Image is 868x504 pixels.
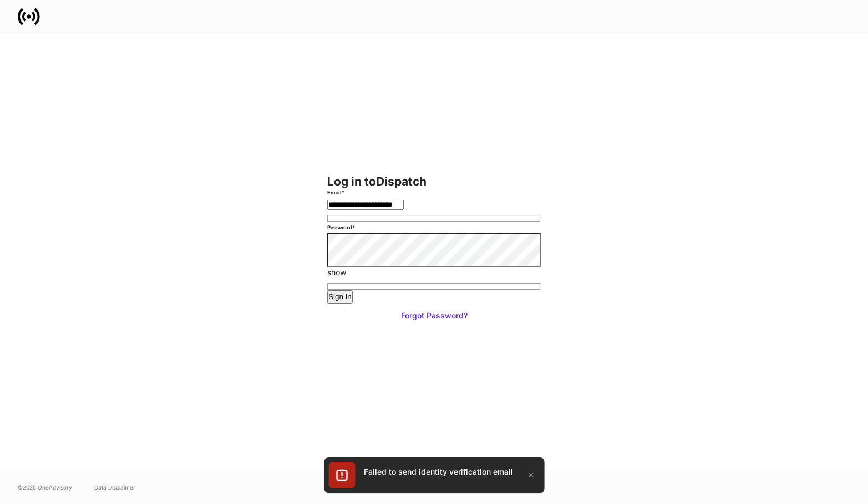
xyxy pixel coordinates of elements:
p: show [327,267,541,278]
span: © 2025 OneAdvisory [18,483,72,492]
h2: Log in to Dispatch [327,176,541,187]
button: Forgot Password? [327,304,541,328]
div: Sign In [328,291,352,302]
a: Data Disclaimer [94,483,135,492]
h6: Email [327,187,344,198]
div: Failed to send identity verification email [364,466,513,477]
h6: Password [327,222,355,233]
div: Forgot Password? [401,310,468,321]
button: Sign In [327,290,353,304]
